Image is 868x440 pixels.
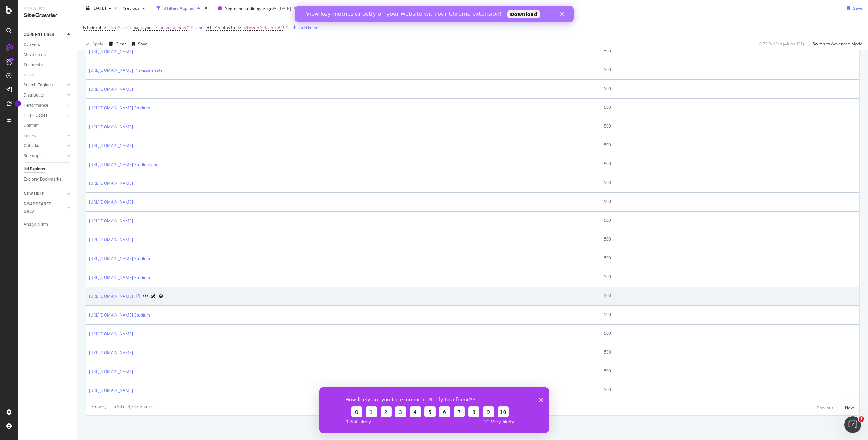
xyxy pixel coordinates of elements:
[24,61,43,69] div: Segments
[129,38,147,50] button: Save
[24,102,65,109] a: Performance
[24,221,72,228] a: Analysis Info
[24,41,72,48] a: Overview
[89,142,133,149] a: [URL][DOMAIN_NAME]
[845,405,854,411] div: Next
[120,5,139,11] span: Previous
[24,51,72,59] a: Movements
[91,403,153,412] div: Showing 1 to 50 of 4,318 entries
[106,38,126,50] button: Clear
[24,221,48,228] div: Analysis Info
[159,293,163,300] a: URL Inspection
[604,217,857,223] div: 500
[604,104,857,111] div: 500
[278,6,291,12] div: [DATE]
[123,24,131,31] button: and
[92,41,103,47] div: Apply
[604,198,857,205] div: 500
[24,190,44,198] div: NEW URLS
[24,12,71,20] div: SiteCrawler
[604,123,857,129] div: 500
[151,293,156,300] a: AI Url Details
[24,51,46,59] div: Movements
[24,176,61,183] div: Explorer Bookmarks
[817,403,834,412] button: Previous
[24,71,34,79] div: Visits
[24,6,71,12] div: Analytics
[83,24,106,30] span: Is Indexable
[604,330,857,336] div: 500
[89,48,133,55] a: [URL][DOMAIN_NAME]
[604,349,857,355] div: 500
[24,102,48,109] div: Performance
[24,92,65,99] a: Distribution
[163,5,194,11] div: 3 Filters Applied
[24,132,65,139] a: Inlinks
[604,161,857,167] div: 500
[114,5,120,10] span: vs
[295,6,574,22] iframe: Intercom live chat banner
[138,41,147,47] div: Save
[859,416,864,422] span: 1
[156,23,189,32] span: studiengaenge/*
[89,67,164,74] a: [URL][DOMAIN_NAME] Praxissemester
[24,176,72,183] a: Explorer Bookmarks
[604,368,857,374] div: 500
[89,349,133,356] a: [URL][DOMAIN_NAME]
[604,67,857,73] div: 500
[206,24,241,30] span: HTTP Status Code
[844,416,861,433] iframe: Intercom live chat
[24,112,65,119] a: HTTP Codes
[299,24,318,30] div: Add Filter
[89,161,159,168] a: [URL][DOMAIN_NAME] Studiengang
[24,132,36,139] div: Inlinks
[604,274,857,280] div: 500
[604,180,857,186] div: 500
[813,41,862,47] div: Switch to Advanced Mode
[845,403,854,412] button: Next
[89,105,150,112] a: [URL][DOMAIN_NAME] Studium
[24,142,65,150] a: Outlinks
[123,24,131,30] div: and
[24,166,72,173] a: Url Explorer
[225,6,276,12] span: Segment: studiengaenge/*
[242,24,259,30] span: between
[110,23,116,32] span: No
[604,387,857,393] div: 500
[24,61,72,69] a: Segments
[844,3,862,14] button: Save
[853,5,862,11] div: Save
[120,3,148,14] button: Previous
[810,38,862,50] button: Switch to Advanced Mode
[24,71,41,79] a: Visits
[24,92,46,99] div: Distribution
[143,294,148,299] button: View HTML Source
[24,82,53,89] div: Search Engines
[153,24,155,30] span: =
[817,405,834,411] div: Previous
[24,152,41,160] div: Sitemaps
[89,218,133,225] a: [URL][DOMAIN_NAME]
[24,31,65,38] a: CURRENT URLS
[24,200,59,215] div: DISAPPEARED URLS
[203,5,209,12] div: times
[24,200,65,215] a: DISAPPEARED URLS
[136,294,140,298] a: Visit Online Page
[604,142,857,148] div: 500
[89,123,133,130] a: [URL][DOMAIN_NAME]
[196,24,203,31] button: and
[24,82,65,89] a: Search Engines
[83,38,103,50] button: Apply
[215,3,291,14] button: Segment:studiengaenge/*[DATE]
[24,166,45,173] div: Url Explorer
